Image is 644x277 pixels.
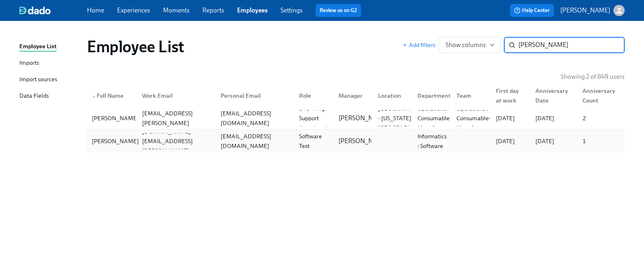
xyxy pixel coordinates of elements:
a: [PERSON_NAME][PERSON_NAME][DOMAIN_NAME][EMAIL_ADDRESS][PERSON_NAME][DOMAIN_NAME][EMAIL_ADDRESS][D... [87,130,625,152]
div: Manager [335,91,372,101]
a: Data Fields [19,91,80,101]
a: Settings [281,6,303,14]
div: Anniversary Count [576,88,623,104]
button: Show columns [439,37,501,53]
div: Employee List [19,42,57,52]
div: 348 - Mfg Support Associate I [296,104,332,133]
input: Search by name [518,37,625,53]
div: [PERSON_NAME][PERSON_NAME][EMAIL_ADDRESS][PERSON_NAME][DOMAIN_NAME][EMAIL_ADDRESS][DOMAIN_NAME]34... [87,107,625,129]
a: Home [87,6,104,14]
div: Anniversary Count [579,86,623,105]
a: Employee List [19,42,80,52]
div: Team [450,88,489,104]
a: Import sources [19,75,80,85]
div: [DATE] [532,136,576,146]
div: First day at work [493,86,529,105]
div: [PERSON_NAME] [89,113,142,123]
div: First day at work [489,88,529,104]
div: [PERSON_NAME] [89,136,142,146]
p: [PERSON_NAME] [339,137,388,146]
div: Department [411,88,450,104]
h1: Employee List [87,37,184,56]
div: [PERSON_NAME][DOMAIN_NAME][EMAIL_ADDRESS][PERSON_NAME][DOMAIN_NAME] [139,117,214,165]
div: Location [372,88,411,104]
div: 1 [579,136,623,146]
a: Reports [202,6,224,14]
div: Full Name [89,91,136,101]
div: ▲Full Name [89,88,136,104]
span: Help Center [514,6,550,14]
div: 2 [579,113,623,123]
button: [PERSON_NAME] [560,5,625,16]
div: Role [293,88,332,104]
div: Team [453,91,489,101]
button: Help Center [510,4,554,17]
div: Manager [332,88,372,104]
button: Review us on G2 [316,4,361,17]
div: [DATE] [532,113,576,123]
div: Role [296,91,332,101]
div: Anniversary Date [532,86,576,105]
div: Personal Email [214,88,293,104]
div: Department [414,91,454,101]
div: [EMAIL_ADDRESS][DOMAIN_NAME] [217,131,293,151]
a: [PERSON_NAME][PERSON_NAME][EMAIL_ADDRESS][PERSON_NAME][DOMAIN_NAME][EMAIL_ADDRESS][DOMAIN_NAME]34... [87,107,625,130]
p: Showing 2 of 849 users [561,72,625,81]
a: dado [19,6,87,14]
span: Show columns [446,41,494,49]
div: Work Email [139,91,214,101]
div: Import sources [19,75,57,85]
a: Imports [19,58,80,68]
div: [EMAIL_ADDRESS][DOMAIN_NAME] [217,109,293,128]
span: ▲ [92,94,96,98]
button: Add filters [402,41,436,49]
a: Moments [163,6,190,14]
p: [PERSON_NAME] [560,6,610,15]
div: [GEOGRAPHIC_DATA] [GEOGRAPHIC_DATA] - [US_STATE] [GEOGRAPHIC_DATA]-[GEOGRAPHIC_DATA] [375,94,442,142]
div: Imports [19,58,39,68]
a: Experiences [117,6,150,14]
div: [DATE] [493,113,529,123]
div: Anniversary Date [529,88,576,104]
div: Location [375,91,411,101]
div: Personal Email [217,91,293,101]
div: Data Fields [19,91,49,101]
div: Informatics : Software [414,131,450,151]
div: [PERSON_NAME][EMAIL_ADDRESS][PERSON_NAME][DOMAIN_NAME] [139,99,214,137]
a: Employees [237,6,268,14]
img: dado [19,6,51,14]
div: Work Email [136,88,214,104]
a: Review us on G2 [320,6,357,14]
p: [PERSON_NAME] [339,114,388,123]
div: Operations : Consumables Manufact [453,104,494,133]
div: Sr Manager, Software Test Engineering [296,122,334,160]
div: Operations : Consumables Manufact [414,104,455,133]
div: [DATE] [493,136,529,146]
